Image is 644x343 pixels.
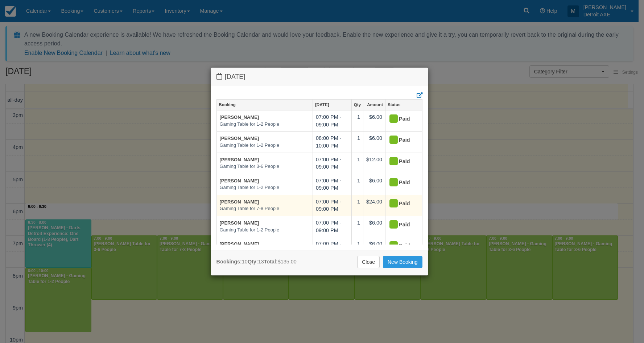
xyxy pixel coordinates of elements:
[363,110,385,132] td: $6.00
[313,100,351,110] a: [DATE]
[363,100,385,110] a: Amount
[388,177,413,189] div: Paid
[351,237,363,258] td: 1
[220,220,259,226] a: [PERSON_NAME]
[383,256,422,268] a: New Booking
[351,174,363,195] td: 1
[363,132,385,153] td: $6.00
[248,259,258,265] strong: Qty:
[388,240,413,252] div: Paid
[351,110,363,132] td: 1
[351,195,363,216] td: 1
[220,178,259,183] a: [PERSON_NAME]
[220,227,310,234] em: Gaming Table for 1-2 People
[313,237,352,258] td: 07:00 PM - 09:00 PM
[388,198,413,210] div: Paid
[385,100,422,110] a: Status
[220,205,310,212] em: Gaming Table for 7-8 People
[363,195,385,216] td: $24.00
[363,153,385,174] td: $12.00
[351,132,363,153] td: 1
[351,216,363,237] td: 1
[357,256,380,268] a: Close
[220,184,310,191] em: Gaming Table for 1-2 People
[388,134,413,146] div: Paid
[313,216,352,237] td: 07:00 PM - 09:00 PM
[264,259,278,265] strong: Total:
[216,259,242,265] strong: Bookings:
[363,237,385,258] td: $6.00
[216,73,422,81] h4: [DATE]
[313,132,352,153] td: 08:00 PM - 10:00 PM
[388,156,413,168] div: Paid
[220,199,259,205] a: [PERSON_NAME]
[217,100,313,110] a: Booking
[351,153,363,174] td: 1
[220,157,259,162] a: [PERSON_NAME]
[388,219,413,231] div: Paid
[313,110,352,132] td: 07:00 PM - 09:00 PM
[220,121,310,128] em: Gaming Table for 1-2 People
[313,195,352,216] td: 07:00 PM - 09:00 PM
[313,153,352,174] td: 07:00 PM - 09:00 PM
[220,142,310,149] em: Gaming Table for 1-2 People
[220,114,259,120] a: [PERSON_NAME]
[313,174,352,195] td: 07:00 PM - 09:00 PM
[363,174,385,195] td: $6.00
[363,216,385,237] td: $6.00
[352,100,363,110] a: Qty
[216,258,297,266] div: 10 13 $135.00
[388,113,413,125] div: Paid
[220,241,259,247] a: [PERSON_NAME]
[220,136,259,141] a: [PERSON_NAME]
[220,163,310,170] em: Gaming Table for 3-6 People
